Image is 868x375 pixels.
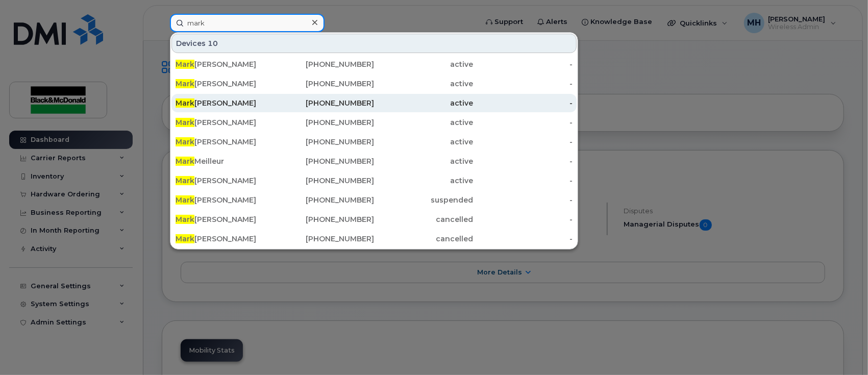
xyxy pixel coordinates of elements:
div: [PHONE_NUMBER] [275,156,375,166]
div: [PHONE_NUMBER] [275,79,375,89]
div: active [374,79,474,89]
span: Mark [176,118,194,127]
div: - [474,98,573,108]
div: - [474,79,573,89]
div: [PERSON_NAME] [176,195,275,205]
div: - [474,59,573,69]
a: Mark[PERSON_NAME][PHONE_NUMBER]active- [171,171,577,190]
a: Mark[PERSON_NAME][PHONE_NUMBER]active- [171,113,577,132]
span: Mark [176,157,194,166]
div: [PHONE_NUMBER] [275,59,375,69]
div: - [474,214,573,224]
div: [PERSON_NAME] [176,98,275,108]
div: - [474,195,573,205]
div: [PHONE_NUMBER] [275,214,375,224]
div: [PERSON_NAME] [176,79,275,89]
a: Mark[PERSON_NAME][PHONE_NUMBER]suspended- [171,191,577,209]
span: Mark [176,98,194,108]
div: [PERSON_NAME] [176,117,275,128]
span: 10 [208,38,218,48]
div: [PHONE_NUMBER] [275,98,375,108]
div: - [474,117,573,128]
div: active [374,176,474,186]
div: [PHONE_NUMBER] [275,117,375,128]
div: suspended [374,195,474,205]
span: Mark [176,79,194,88]
div: [PERSON_NAME] [176,234,275,244]
div: Devices [171,34,577,53]
span: Mark [176,137,194,146]
div: - [474,176,573,186]
div: [PERSON_NAME] [176,137,275,147]
span: Mark [176,195,194,205]
span: Mark [176,215,194,224]
div: [PERSON_NAME] [176,176,275,186]
div: active [374,156,474,166]
div: cancelled [374,234,474,244]
div: active [374,117,474,128]
div: - [474,156,573,166]
div: active [374,98,474,108]
a: Mark[PERSON_NAME][PHONE_NUMBER]cancelled- [171,230,577,248]
div: [PHONE_NUMBER] [275,137,375,147]
span: Mark [176,234,194,243]
div: [PHONE_NUMBER] [275,234,375,244]
div: [PHONE_NUMBER] [275,195,375,205]
div: [PERSON_NAME] [176,59,275,69]
div: [PERSON_NAME] [176,214,275,224]
a: Mark[PERSON_NAME][PHONE_NUMBER]active- [171,94,577,112]
div: active [374,59,474,69]
a: Mark[PERSON_NAME][PHONE_NUMBER]cancelled- [171,210,577,229]
div: Meilleur [176,156,275,166]
div: cancelled [374,214,474,224]
a: Mark[PERSON_NAME][PHONE_NUMBER]active- [171,133,577,151]
div: - [474,137,573,147]
span: Mark [176,176,194,185]
div: [PHONE_NUMBER] [275,176,375,186]
div: - [474,234,573,244]
a: Mark[PERSON_NAME][PHONE_NUMBER]active- [171,74,577,93]
a: MarkMeilleur[PHONE_NUMBER]active- [171,152,577,170]
a: Mark[PERSON_NAME][PHONE_NUMBER]active- [171,55,577,73]
div: active [374,137,474,147]
span: Mark [176,60,194,69]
